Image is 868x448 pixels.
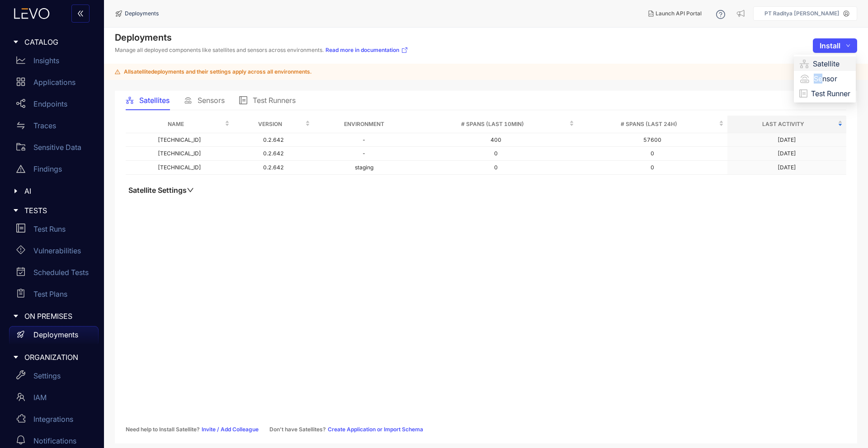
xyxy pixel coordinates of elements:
p: Test Plans [33,290,67,298]
span: 400 [491,136,501,143]
span: caret-right [13,313,19,319]
span: Sensor [814,74,850,84]
span: AI [24,187,91,195]
span: Name [129,119,223,129]
a: Vulnerabilities [9,242,99,263]
td: staging [314,161,415,175]
span: warning [115,69,120,75]
span: caret-right [13,207,19,214]
span: swap [16,121,25,130]
td: [TECHNICAL_ID] [126,147,233,161]
p: Test Runs [33,225,66,233]
a: Settings [9,367,99,388]
p: Manage all deployed components like satellites and sensors across environments. [115,47,408,54]
span: TESTS [24,206,91,215]
td: 0.2.642 [233,161,314,175]
span: Test Runners [253,96,296,104]
a: Deployments [9,326,99,348]
span: CATALOG [24,38,91,46]
span: double-left [77,10,84,18]
span: 0 [651,164,654,171]
div: [DATE] [778,137,796,143]
span: 0 [494,150,498,157]
span: Need help to Install Satellite? [126,426,200,433]
span: Version [237,119,303,129]
span: Satellites [139,96,170,104]
p: Sensitive Data [33,143,81,151]
span: Don’t have Satellites? [269,426,326,433]
span: ON PREMISES [24,312,91,320]
th: Version [233,116,314,133]
a: Integrations [9,410,99,432]
div: CATALOG [5,33,99,51]
th: # Spans (last 10min) [415,116,578,133]
p: Integrations [33,415,73,423]
td: 0.2.642 [233,133,314,147]
button: Launch API Portal [641,6,709,21]
p: Findings [33,165,62,173]
th: Name [126,116,233,133]
span: 0 [651,150,654,157]
th: # Spans (last 24h) [578,116,727,133]
a: Sensitive Data [9,138,99,160]
a: Traces [9,117,99,138]
span: warning [16,164,25,173]
span: Sensors [198,96,225,104]
a: Scheduled Tests [9,263,99,285]
td: - [314,133,415,147]
th: Environment [314,116,415,133]
span: All satellite deployments and their settings apply across all environments. [124,69,311,75]
p: Notifications [33,437,76,445]
span: Test Runner [811,89,850,98]
a: Invite / Add Colleague [202,426,259,433]
p: Scheduled Tests [33,268,89,276]
span: down [846,43,850,48]
a: Create Application or Import Schema [328,426,423,433]
p: Deployments [33,331,78,339]
button: Satellite Settingsdown [126,186,197,195]
a: Test Plans [9,285,99,307]
div: [DATE] [778,164,796,171]
a: Insights [9,51,99,73]
a: Test Runs [9,220,99,242]
button: Installdown [813,38,857,53]
span: Last Activity [731,119,836,129]
a: Endpoints [9,95,99,117]
span: 57600 [643,136,661,143]
td: [TECHNICAL_ID] [126,161,233,175]
span: caret-right [13,188,19,194]
span: Satellite [813,59,850,69]
a: Findings [9,160,99,182]
span: 0 [494,164,498,171]
div: AI [5,182,99,201]
a: Read more in documentation [325,47,408,54]
h4: Deployments [115,32,408,43]
td: - [314,147,415,161]
span: Deployments [125,10,159,17]
a: Applications [9,73,99,95]
td: [TECHNICAL_ID] [126,133,233,147]
span: Launch API Portal [656,10,702,17]
p: IAM [33,393,47,401]
p: Traces [33,121,56,130]
span: # Spans (last 10min) [418,119,567,129]
p: Vulnerabilities [33,247,81,255]
div: ORGANIZATION [5,348,99,367]
div: [DATE] [778,150,796,157]
p: Insights [33,56,59,65]
a: IAM [9,388,99,410]
div: TESTS [5,201,99,220]
span: ORGANIZATION [24,353,91,361]
span: caret-right [13,39,19,45]
span: Install [820,42,840,50]
p: PT Raditya [PERSON_NAME] [764,10,840,17]
p: Settings [33,372,61,380]
span: team [16,392,25,401]
p: Endpoints [33,100,67,108]
span: caret-right [13,354,19,360]
div: ON PREMISES [5,307,99,326]
p: Applications [33,78,75,86]
td: 0.2.642 [233,147,314,161]
button: double-left [71,5,90,23]
span: down [187,187,194,194]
